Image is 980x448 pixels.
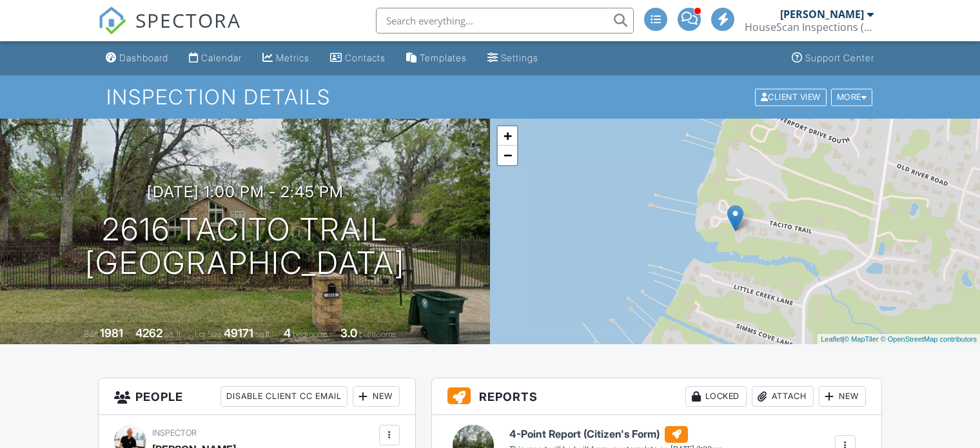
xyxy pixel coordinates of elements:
span: sq. ft. [164,329,182,339]
div: 4262 [135,326,162,340]
a: SPECTORA [98,17,241,44]
input: Search everything... [376,8,634,34]
div: New [819,386,866,407]
div: Support Center [805,52,874,63]
div: More [831,88,873,106]
a: Zoom out [498,146,517,165]
div: HouseScan Inspections (INS) [745,21,874,34]
span: Inspector [152,428,197,438]
div: Contacts [345,52,386,63]
span: SPECTORA [135,6,241,34]
a: Zoom in [498,126,517,146]
div: [PERSON_NAME] [780,8,864,21]
div: Attach [752,386,814,407]
h1: Inspection Details [106,86,874,108]
div: 4 [284,326,291,340]
img: The Best Home Inspection Software - Spectora [98,6,126,35]
div: 49171 [224,326,253,340]
div: Disable Client CC Email [220,386,348,407]
div: Client View [755,88,827,106]
div: Locked [685,386,747,407]
span: Lot Size [195,329,222,339]
div: Dashboard [119,52,168,63]
div: Calendar [201,52,242,63]
div: Metrics [276,52,309,63]
a: Client View [754,92,830,101]
a: Support Center [787,46,879,70]
a: Metrics [257,46,315,70]
span: bathrooms [359,329,396,339]
span: sq.ft. [255,329,271,339]
div: Settings [501,52,538,63]
a: Settings [482,46,544,70]
span: bedrooms [293,329,328,339]
div: 1981 [100,326,123,340]
div: Templates [420,52,467,63]
a: Leaflet [821,335,842,343]
div: New [353,386,400,407]
a: Templates [401,46,472,70]
h6: 4-Point Report (Citizen's Form) [509,426,722,443]
h3: People [99,378,415,415]
a: Calendar [184,46,247,70]
a: © MapTiler [844,335,879,343]
div: | [818,334,980,345]
h3: [DATE] 1:00 pm - 2:45 pm [147,183,344,200]
a: © OpenStreetMap contributors [881,335,977,343]
a: Dashboard [101,46,173,70]
div: 3.0 [340,326,357,340]
h3: Reports [432,378,881,415]
a: Contacts [325,46,391,70]
span: Built [84,329,98,339]
h1: 2616 Tacito Trail [GEOGRAPHIC_DATA] [85,213,405,281]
